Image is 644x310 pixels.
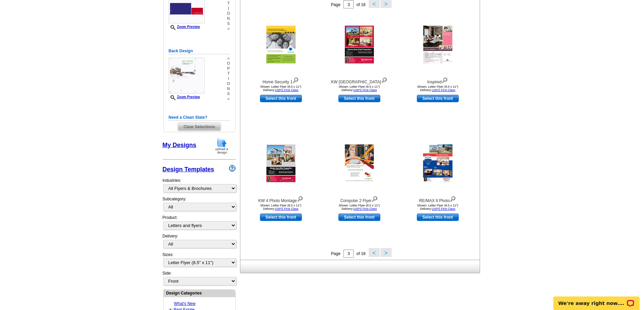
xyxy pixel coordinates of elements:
[345,26,374,63] img: KW East Side
[423,26,452,63] img: Inspired
[266,144,295,182] img: KW 4 Photo Montage
[266,26,295,63] img: Home Security 1
[227,21,230,26] span: s
[353,88,377,92] a: USPS First Class
[322,76,397,85] div: KW [GEOGRAPHIC_DATA]
[163,174,236,196] div: Industries:
[227,86,230,91] span: n
[381,248,391,257] button: >
[163,233,236,252] div: Delivery:
[260,214,302,221] a: use this design
[227,56,230,61] span: »
[292,76,299,83] img: view design details
[244,204,318,210] div: Shown: Letter Flyer (8.5 x 11") Delivery:
[227,91,230,96] span: s
[549,289,644,310] iframe: LiveChat chat widget
[244,85,318,92] div: Shown: Letter Flyer (8.5 x 11") Delivery:
[401,195,475,204] div: RE/MAX 6 Photo
[381,76,387,83] img: view design details
[169,58,205,93] img: backsmallthumbnail.jpg
[432,207,455,210] a: USPS First Class
[417,95,459,102] a: use this design
[322,195,397,204] div: Computer 2 Flyer
[163,252,236,270] div: Sizes:
[297,195,303,202] img: view design details
[401,76,475,85] div: Inspired
[169,25,200,29] a: Zoom Preview
[227,61,230,66] span: o
[163,270,236,286] div: Side:
[356,2,365,7] span: of 18
[227,26,230,31] span: »
[227,96,230,102] span: »
[244,76,318,85] div: Home Security 1
[227,16,230,21] span: n
[275,207,299,210] a: USPS First Class
[423,144,452,182] img: RE/MAX 6 Photo
[169,48,230,54] h5: Back Design
[401,204,475,210] div: Shown: Letter Flyer (8.5 x 11") Delivery:
[331,251,340,256] span: Page
[163,196,236,215] div: Subcategory:
[401,85,475,92] div: Shown: Letter Flyer (8.5 x 11") Delivery:
[372,195,378,202] img: view design details
[163,142,196,148] a: My Designs
[174,301,196,306] a: What's New
[442,76,448,83] img: view design details
[169,114,230,121] h5: Need a Clean Slate?
[244,195,318,204] div: KW 4 Photo Montage
[338,95,380,102] a: use this design
[353,207,377,210] a: USPS First Class
[369,248,380,257] button: <
[169,95,200,99] a: Zoom Preview
[345,144,374,182] img: Computer 2 Flyer
[227,6,230,11] span: i
[163,215,236,233] div: Product:
[229,165,236,172] img: design-wizard-help-icon.png
[227,76,230,81] span: i
[213,137,231,154] img: upload-design
[450,195,456,202] img: view design details
[227,1,230,6] span: t
[260,95,302,102] a: use this design
[417,214,459,221] a: use this design
[356,251,365,256] span: of 18
[178,123,221,131] span: Clear Selections
[227,66,230,71] span: p
[338,214,380,221] a: use this design
[331,2,340,7] span: Page
[322,85,397,92] div: Shown: Letter Flyer (8.5 x 11") Delivery:
[432,88,455,92] a: USPS First Class
[275,88,299,92] a: USPS First Class
[163,166,214,173] a: Design Templates
[227,81,230,86] span: o
[227,11,230,16] span: o
[322,204,397,210] div: Shown: Letter Flyer (8.5 x 11") Delivery:
[164,290,235,296] div: Design Categories
[227,71,230,76] span: t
